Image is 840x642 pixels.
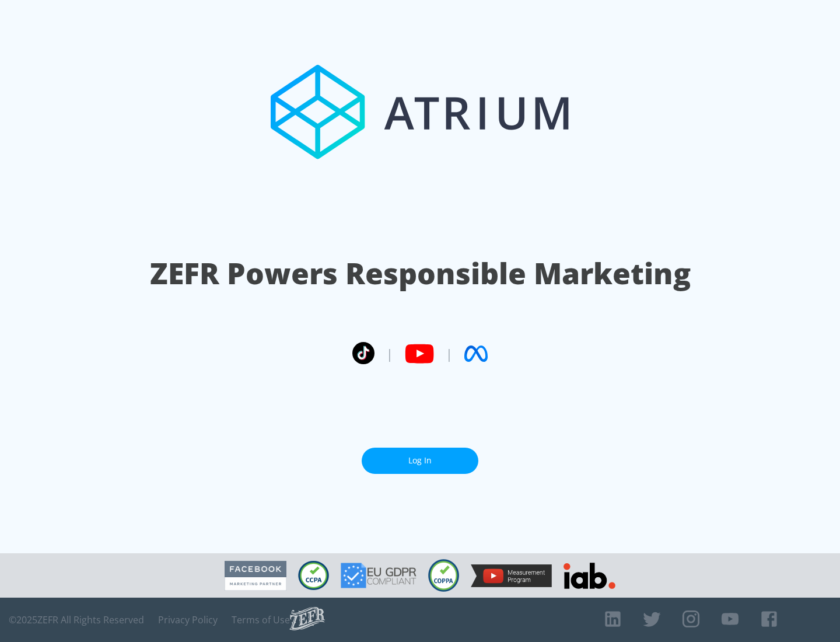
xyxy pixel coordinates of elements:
span: | [386,345,393,362]
img: YouTube Measurement Program [471,564,552,587]
span: | [446,345,453,362]
img: Facebook Marketing Partner [225,561,286,591]
a: Log In [362,448,478,474]
a: Terms of Use [232,614,290,626]
img: CCPA Compliant [298,561,329,590]
img: COPPA Compliant [428,559,459,592]
a: Privacy Policy [158,614,218,626]
img: GDPR Compliant [341,563,416,588]
h1: ZEFR Powers Responsible Marketing [150,253,691,294]
img: IAB [563,563,615,589]
span: © 2025 ZEFR All Rights Reserved [9,614,144,626]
